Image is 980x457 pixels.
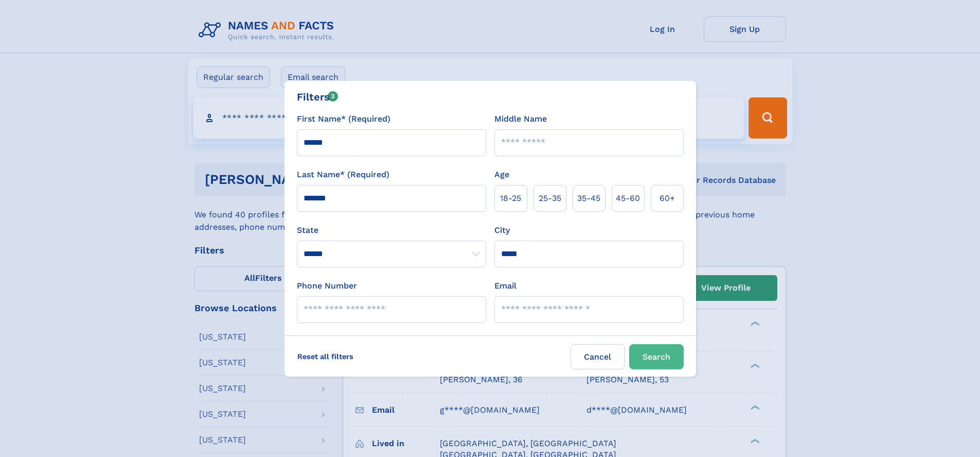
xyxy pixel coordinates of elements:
div: Filters [297,89,338,105]
label: Email [494,280,516,292]
label: State [297,224,486,236]
label: Age [494,168,509,181]
span: 25‑35 [539,192,561,205]
label: Last Name* (Required) [297,168,389,181]
label: City [494,224,510,236]
label: Middle Name [494,113,547,125]
span: 45‑60 [616,192,640,205]
span: 18‑25 [500,192,521,205]
span: 35‑45 [577,192,600,205]
span: 60+ [660,192,675,205]
label: Cancel [571,344,625,369]
button: Search [629,344,684,369]
label: Phone Number [297,280,357,292]
label: Reset all filters [291,344,360,369]
label: First Name* (Required) [297,113,390,125]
